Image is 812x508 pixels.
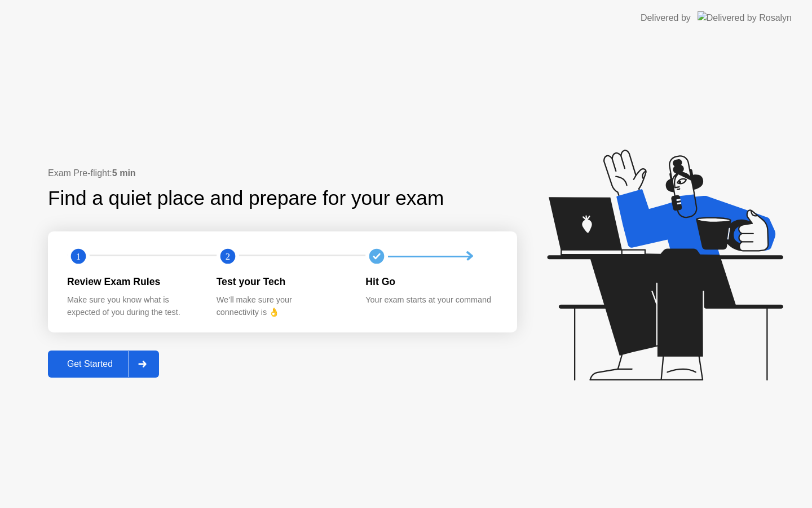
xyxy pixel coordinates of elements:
[641,11,691,25] div: Delivered by
[48,167,517,180] div: Exam Pre-flight:
[67,294,198,318] div: Make sure you know what is expected of you during the test.
[698,11,792,24] img: Delivered by Rosalyn
[48,183,445,213] div: Find a quiet place and prepare for your exam
[217,274,348,289] div: Test your Tech
[67,274,198,289] div: Review Exam Rules
[217,294,348,318] div: We’ll make sure your connectivity is 👌
[112,168,136,178] b: 5 min
[76,251,81,262] text: 1
[365,274,497,289] div: Hit Go
[51,359,129,369] div: Get Started
[365,294,497,306] div: Your exam starts at your command
[48,351,159,378] button: Get Started
[226,251,230,262] text: 2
